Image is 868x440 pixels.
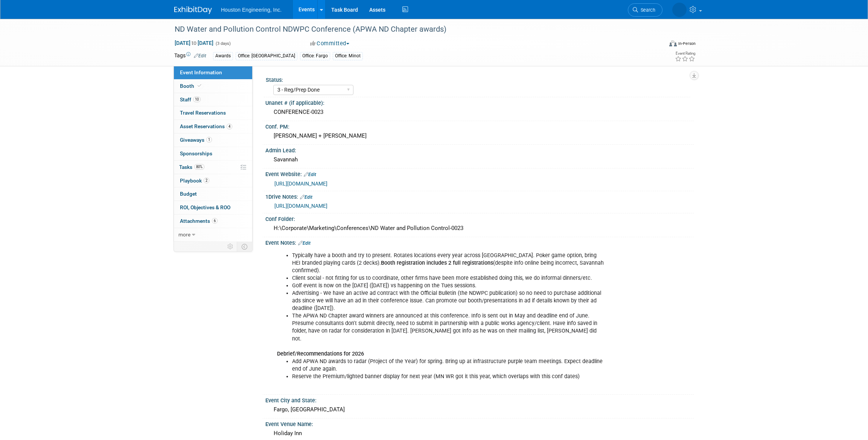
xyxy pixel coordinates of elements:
i: Booth reservation complete [198,84,201,88]
span: 4 [227,124,232,129]
div: Event Website: [265,169,694,178]
a: Budget [174,187,252,201]
div: ND Water and Pollution Control NDWPC Conference (APWA ND Chapter awards) [172,23,651,36]
span: ROI, Objectives & ROO [180,204,230,210]
a: Sponsorships [174,147,252,160]
span: Tasks [179,164,204,170]
div: Awards [213,52,233,60]
img: Format-Inperson.png [669,40,677,46]
div: Office: Fargo [300,52,330,60]
div: H:\Corporate\Marketing\Conferences\ND Water and Pollution Control-0023 [271,222,688,234]
td: Personalize Event Tab Strip [224,242,237,251]
span: 10 [193,97,201,102]
div: Savannah [271,154,688,166]
a: Travel Reservations [174,106,252,120]
a: Edit [194,53,206,58]
a: more [174,228,252,241]
li: The APWA ND Chapter award winners are announced at this conference. Info is sent out in May and d... [292,312,606,342]
li: Advertising - We have an active ad contract with the Official Bulletin (the NDWPC publication) so... [292,290,606,312]
td: Toggle Event Tabs [237,242,253,251]
div: Status: [266,74,690,84]
span: Giveaways [180,137,212,143]
span: 80% [194,164,204,170]
li: Typically have a booth and try to present. Rotates locations every year across [GEOGRAPHIC_DATA].... [292,252,606,274]
span: (3 days) [215,41,231,46]
div: CONFERENCE-0023 [271,106,688,118]
li: Golf event is now on the [DATE] ([DATE]) vs happening on the Tues sessions. [292,282,606,290]
span: Asset Reservations [180,123,232,129]
span: Search [638,7,655,13]
div: Unanet # (if applicable): [265,97,694,107]
a: Edit [304,172,316,177]
a: Asset Reservations4 [174,120,252,133]
div: 1Drive Notes: [265,191,694,201]
span: 2 [204,178,209,183]
div: Fargo, [GEOGRAPHIC_DATA] [271,404,688,415]
td: Tags [174,52,206,60]
span: Budget [180,191,197,197]
div: Event Rating [675,52,695,55]
div: Event City and State: [265,395,694,404]
a: Tasks80% [174,161,252,174]
span: Booth [180,83,203,89]
img: ExhibitDay [174,6,212,14]
a: Booth [174,80,252,93]
div: Event Venue Name: [265,419,694,428]
span: Event Information [180,69,222,75]
span: Sponsorships [180,150,212,156]
a: [URL][DOMAIN_NAME] [274,203,327,209]
span: Staff [180,97,201,103]
span: Houston Engineering, Inc. [221,7,282,13]
span: Travel Reservations [180,110,226,116]
div: Event Format [618,39,696,51]
div: Conf. PM: [265,121,694,130]
span: more [178,231,190,238]
a: Search [628,3,662,17]
a: Edit [300,195,312,200]
span: 6 [212,218,218,224]
a: Staff10 [174,93,252,106]
span: 1 [206,137,212,143]
span: to [190,40,198,46]
div: Office: Minot [333,52,363,60]
li: Client social - not fitting for us to coordinate, other firms have been more established doing th... [292,274,606,282]
div: Event Notes: [265,237,694,247]
a: Attachments6 [174,215,252,228]
a: Edit [298,241,311,246]
a: [URL][DOMAIN_NAME] [274,181,327,187]
li: Reserve the Premium/lighted banner display for next year (MN WR got it this year, which overlaps ... [292,373,606,380]
li: Add APWA ND awards to radar (Project of the Year) for spring. Bring up at infrastructure purple t... [292,358,606,373]
div: Conf Folder: [265,213,694,223]
b: Debrief/Recommendations for 2026 [277,351,364,357]
span: Playbook [180,178,209,184]
button: Committed [308,40,352,48]
div: In-Person [678,41,696,46]
div: Admin Lead: [265,145,694,154]
span: [DATE] [DATE] [174,40,214,46]
div: [PERSON_NAME] + [PERSON_NAME] [271,130,688,142]
a: ROI, Objectives & ROO [174,201,252,214]
span: Attachments [180,218,218,224]
div: Office: [GEOGRAPHIC_DATA] [236,52,297,60]
a: Giveaways1 [174,133,252,147]
div: Holiday Inn [271,428,688,439]
b: Booth registration includes 2 full registrations [381,260,493,266]
a: Playbook2 [174,174,252,187]
img: Heidi Joarnt [672,3,687,17]
a: Event Information [174,66,252,79]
